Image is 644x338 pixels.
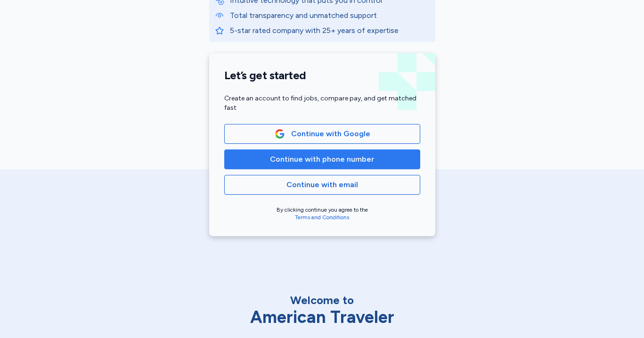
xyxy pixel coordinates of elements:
[224,206,420,221] div: By clicking continue you agree to the
[224,94,420,113] div: Create an account to find jobs, compare pay, and get matched fast
[223,293,421,308] div: Welcome to
[270,154,374,165] span: Continue with phone number
[224,124,420,144] button: Google LogoContinue with Google
[291,128,370,140] span: Continue with Google
[230,10,430,21] p: Total transparency and unmatched support
[224,68,420,82] h1: Let’s get started
[286,179,358,190] span: Continue with email
[295,214,349,221] a: Terms and Conditions
[224,175,420,195] button: Continue with email
[230,25,430,36] p: 5-star rated company with 25+ years of expertise
[223,308,421,327] div: American Traveler
[275,129,285,139] img: Google Logo
[224,149,420,169] button: Continue with phone number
